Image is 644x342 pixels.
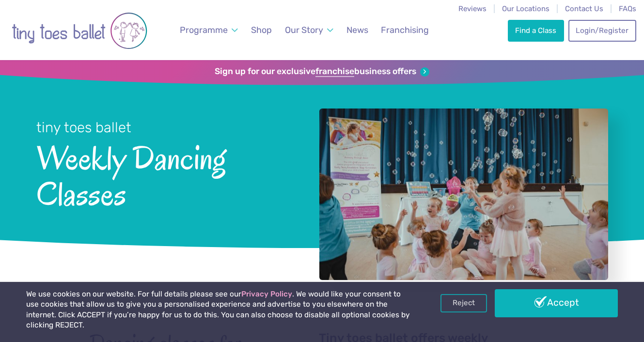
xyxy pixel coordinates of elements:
[568,20,636,41] a: Login/Register
[502,4,550,13] a: Our Locations
[315,66,354,77] strong: franchise
[36,137,294,212] span: Weekly Dancing Classes
[247,19,276,41] a: Shop
[377,19,433,41] a: Franchising
[619,4,636,13] a: FAQs
[26,289,411,331] p: We use cookies on our website. For full details please see our . We would like your consent to us...
[215,66,429,77] a: Sign up for our exclusivefranchisebusiness offers
[175,19,242,41] a: Programme
[440,294,487,312] a: Reject
[180,25,228,35] span: Programme
[36,119,131,136] small: tiny toes ballet
[281,19,338,41] a: Our Story
[508,20,564,41] a: Find a Class
[241,290,292,298] a: Privacy Policy
[346,25,368,35] span: News
[285,25,323,35] span: Our Story
[565,4,603,13] a: Contact Us
[495,289,618,317] a: Accept
[251,25,272,35] span: Shop
[12,6,147,55] img: tiny toes ballet
[381,25,429,35] span: Franchising
[342,19,373,41] a: News
[458,4,487,13] a: Reviews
